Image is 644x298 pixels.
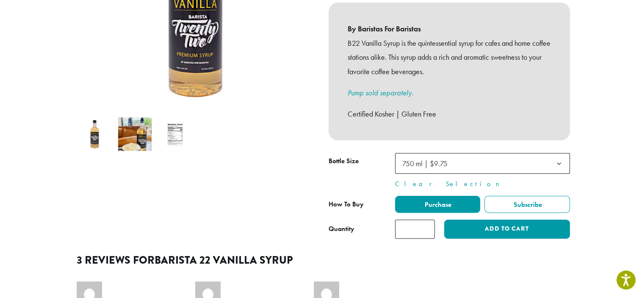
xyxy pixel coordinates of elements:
button: Add to cart [444,220,569,239]
p: Certified Kosher | Gluten Free [348,107,551,121]
span: 750 ml | $9.75 [402,159,448,168]
h2: 3 reviews for [77,254,568,267]
a: Pump sold separately. [348,88,413,97]
input: Product quantity [395,220,435,239]
span: Barista 22 Vanilla Syrup [155,252,293,268]
img: Barista 22 Vanilla Syrup [78,117,111,151]
div: Quantity [329,224,354,234]
span: Subscribe [512,200,542,209]
img: Barista 22 Vanilla Syrup - Image 2 [118,117,152,151]
span: 750 ml | $9.75 [399,155,456,172]
a: Clear Selection [395,179,570,189]
img: Barista 22 Vanilla Syrup - Image 3 [158,117,192,151]
span: 750 ml | $9.75 [395,153,570,174]
span: Purchase [423,200,451,209]
b: By Baristas For Baristas [348,22,551,36]
span: How To Buy [329,200,364,209]
p: B22 Vanilla Syrup is the quintessential syrup for cafes and home coffee stations alike. This syru... [348,36,551,79]
label: Bottle Size [329,155,395,167]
